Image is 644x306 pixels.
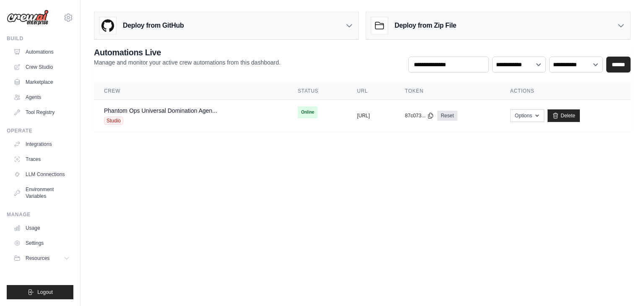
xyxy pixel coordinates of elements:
[347,83,395,100] th: URL
[26,255,49,262] span: Resources
[602,266,644,306] iframe: Chat Widget
[7,211,73,218] div: Manage
[94,58,280,67] p: Manage and monitor your active crew automations from this dashboard.
[99,17,116,34] img: GitHub Logo
[10,137,73,151] a: Integrations
[7,127,73,134] div: Operate
[10,45,73,59] a: Automations
[10,91,73,104] a: Agents
[10,252,73,265] button: Resources
[94,83,288,100] th: Crew
[94,47,280,58] h2: Automations Live
[510,109,544,122] button: Options
[500,83,631,100] th: Actions
[7,35,73,42] div: Build
[10,221,73,235] a: Usage
[104,107,217,114] a: Phantom Ops Universal Domination Agen...
[104,117,123,125] span: Studio
[7,10,49,26] img: Logo
[10,153,73,166] a: Traces
[37,289,53,296] span: Logout
[405,112,434,119] button: 87c073...
[395,83,500,100] th: Token
[10,183,73,203] a: Environment Variables
[10,60,73,74] a: Crew Studio
[298,106,317,118] span: Online
[10,236,73,250] a: Settings
[395,21,456,31] h3: Deploy from Zip File
[288,83,347,100] th: Status
[437,111,457,121] a: Reset
[10,168,73,181] a: LLM Connections
[10,75,73,89] a: Marketplace
[10,106,73,119] a: Tool Registry
[7,285,73,299] button: Logout
[548,109,580,122] a: Delete
[123,21,184,31] h3: Deploy from GitHub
